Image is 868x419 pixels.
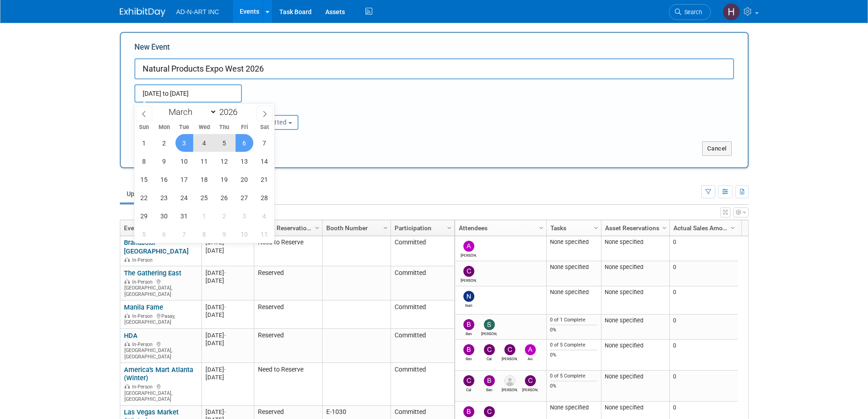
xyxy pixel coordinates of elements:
span: March 24, 2026 [175,189,193,207]
div: 0 of 1 Complete [550,317,597,323]
div: [DATE] [205,303,250,311]
span: None specified [605,373,643,380]
div: [DATE] [205,373,250,381]
img: In-Person Event [124,384,130,388]
div: Greg Wolchyn [502,386,518,392]
a: Event [124,220,195,236]
td: Reserved [254,266,322,300]
div: Pasay, [GEOGRAPHIC_DATA] [124,312,197,326]
img: Steven Ross [484,319,495,330]
div: Ben Petersen [461,355,477,361]
span: March 29, 2026 [135,207,153,225]
td: 0 [669,286,738,315]
div: Cal Doroftei [461,386,477,392]
img: Ben Petersen [463,406,474,417]
div: 0 of 5 Complete [550,342,597,348]
img: Natt Pisarevsky [463,291,474,302]
img: In-Person Event [124,341,130,346]
span: Wed [194,124,214,130]
a: Search [669,4,711,20]
span: March 25, 2026 [195,189,213,207]
img: Ben Petersen [484,375,495,386]
span: - [224,269,226,276]
img: Carol Salmon [463,266,474,277]
select: Month [164,106,217,118]
div: None specified [550,289,597,296]
div: [DATE] [205,339,250,347]
a: HDA [124,331,138,340]
a: The Gathering East [124,269,181,277]
span: Tue [174,124,194,130]
div: Avi Pisarevsky [522,355,538,361]
td: 0 [669,315,738,340]
a: Column Settings [728,220,738,234]
span: Column Settings [661,224,668,232]
td: Reserved [254,329,322,363]
td: Need to Reserve [254,363,322,406]
a: Column Settings [312,220,322,234]
span: March 16, 2026 [155,171,173,188]
input: Start Date - End Date [134,84,242,103]
span: None specified [605,317,643,324]
span: March 2, 2026 [155,134,173,152]
div: 0 of 5 Complete [550,373,597,379]
a: Participation [395,220,448,236]
div: None specified [550,404,597,411]
div: Carol Salmon [461,277,477,283]
span: April 2, 2026 [216,207,233,225]
td: Committed [390,300,454,329]
div: Participation: [236,103,325,114]
img: Carol Salmon [525,375,536,386]
span: March 17, 2026 [175,171,193,188]
div: None specified [550,264,597,271]
span: March 9, 2026 [155,152,173,170]
span: March 13, 2026 [236,152,253,170]
a: Actual Sales Amount [673,220,732,236]
div: [DATE] [205,269,250,277]
td: Committed [390,266,454,300]
td: 0 [669,261,738,286]
a: Asset Reservations [605,220,663,236]
span: - [224,332,226,339]
span: March 21, 2026 [256,171,273,188]
span: In-Person [132,313,155,319]
input: Year [217,107,244,117]
img: Avi Pisarevsky [525,344,536,355]
span: In-Person [132,341,155,347]
span: Column Settings [382,224,389,232]
a: Brandboxx [GEOGRAPHIC_DATA] [124,238,189,255]
td: Reserved [254,300,322,329]
span: Column Settings [313,224,321,232]
img: Cal Doroftei [484,406,495,417]
span: April 10, 2026 [236,225,253,243]
span: April 3, 2026 [236,207,253,225]
a: Column Settings [444,220,454,234]
a: Booth Number [326,220,385,236]
div: Natt Pisarevsky [461,302,477,308]
a: Tasks [550,220,595,236]
span: March 10, 2026 [175,152,193,170]
span: April 8, 2026 [195,225,213,243]
label: New Event [134,42,170,56]
span: March 6, 2026 [236,134,253,152]
span: March 30, 2026 [155,207,173,225]
button: Cancel [702,141,732,156]
span: April 5, 2026 [135,225,153,243]
img: Ben Petersen [463,344,474,355]
a: Manila Fame [124,303,163,311]
img: Alan Mozes [463,241,474,252]
div: [DATE] [205,366,250,373]
span: April 11, 2026 [256,225,273,243]
span: In-Person [132,279,155,285]
a: Booth Reservation Status [258,220,316,236]
span: - [224,304,226,310]
span: March 15, 2026 [135,171,153,188]
span: Search [681,9,702,16]
span: None specified [605,404,643,411]
span: March 23, 2026 [155,189,173,207]
span: March 20, 2026 [236,171,253,188]
a: Upcoming14 [120,185,173,202]
span: March 18, 2026 [195,171,213,188]
span: Thu [214,124,234,130]
div: [GEOGRAPHIC_DATA], [GEOGRAPHIC_DATA] [124,278,197,298]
